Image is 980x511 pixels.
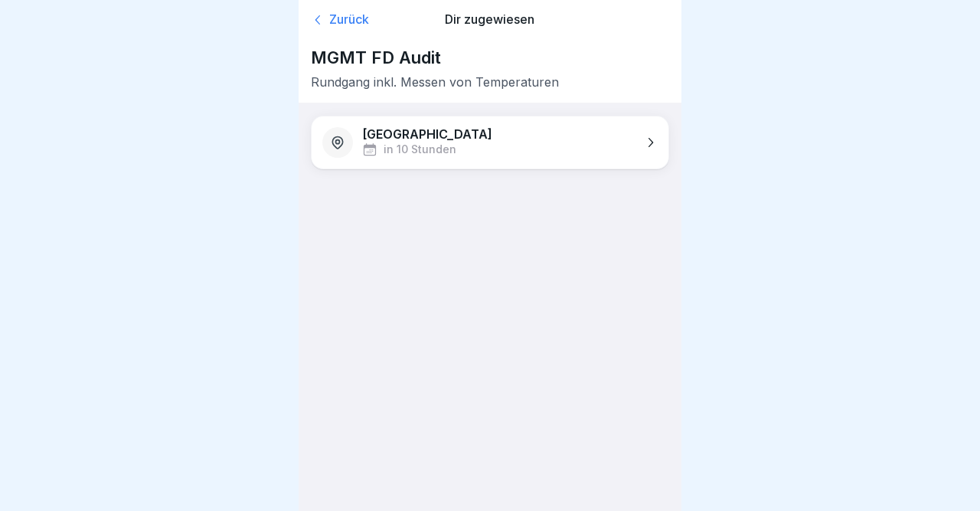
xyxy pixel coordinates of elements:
a: Zurück [311,12,425,28]
p: Rundgang inkl. Messen von Temperaturen [311,75,669,90]
p: in 10 Stunden [384,143,456,156]
p: [GEOGRAPHIC_DATA] [362,127,492,142]
p: MGMT FD Audit [311,47,669,67]
p: Dir zugewiesen [433,12,547,27]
